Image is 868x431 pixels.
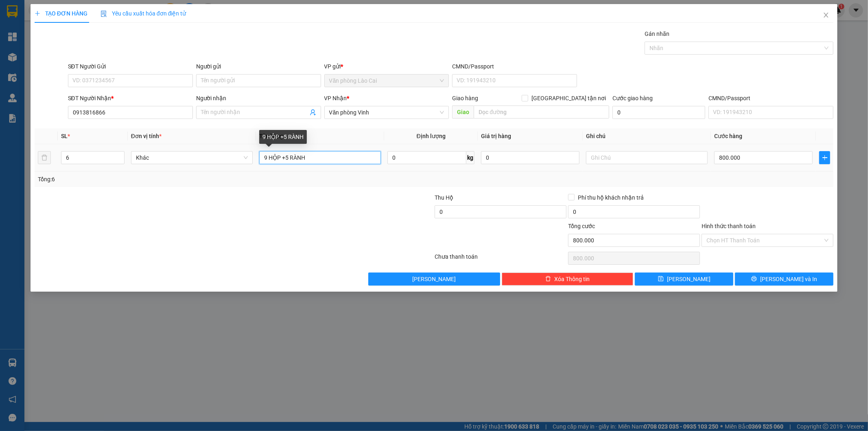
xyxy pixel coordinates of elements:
[735,273,833,286] button: printer[PERSON_NAME] và In
[329,75,444,87] span: Văn phòng Lào Cai
[35,11,40,16] span: plus
[324,62,449,71] div: VP gửi
[61,133,68,139] span: SL
[101,11,107,17] img: icon
[554,275,590,284] span: Xóa Thông tin
[481,151,579,164] input: 0
[502,273,634,286] button: deleteXóa Thông tin
[136,152,248,164] span: Khác
[101,10,186,17] span: Yêu cầu xuất hóa đơn điện tử
[452,106,474,119] span: Giao
[68,62,193,71] div: SĐT Người Gửi
[310,109,316,116] span: user-add
[612,106,705,119] input: Cước giao hàng
[412,275,456,284] span: [PERSON_NAME]
[702,223,756,229] label: Hình thức thanh toán
[667,275,711,284] span: [PERSON_NAME]
[452,95,478,101] span: Giao hàng
[568,223,595,229] span: Tổng cước
[575,193,647,202] span: Phí thu hộ khách nhận trả
[635,273,733,286] button: save[PERSON_NAME]
[823,12,829,18] span: close
[658,276,664,282] span: save
[815,4,837,27] button: Close
[329,106,444,119] span: Văn phòng Vinh
[481,133,511,139] span: Giá trị hàng
[714,133,742,139] span: Cước hàng
[474,106,609,119] input: Dọc đường
[368,273,500,286] button: [PERSON_NAME]
[819,151,830,164] button: plus
[545,276,551,282] span: delete
[38,175,335,184] div: Tổng: 6
[196,62,321,71] div: Người gửi
[68,94,193,103] div: SĐT Người Nhận
[586,151,708,164] input: Ghi Chú
[820,154,830,161] span: plus
[434,252,568,266] div: Chưa thanh toán
[466,151,474,164] span: kg
[35,10,87,17] span: TẠO ĐƠN HÀNG
[583,128,711,144] th: Ghi chú
[259,151,381,164] input: VD: Bàn, Ghế
[38,151,51,164] button: delete
[435,194,453,201] span: Thu Hộ
[259,130,307,144] div: 9 HỘP +5 RÀNH
[324,95,347,101] span: VP Nhận
[760,275,817,284] span: [PERSON_NAME] và In
[612,95,653,101] label: Cước giao hàng
[751,276,757,282] span: printer
[452,62,577,71] div: CMND/Passport
[528,94,609,103] span: [GEOGRAPHIC_DATA] tận nơi
[417,133,446,139] span: Định lượng
[131,133,162,139] span: Đơn vị tính
[645,31,669,37] label: Gán nhãn
[708,94,833,103] div: CMND/Passport
[196,94,321,103] div: Người nhận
